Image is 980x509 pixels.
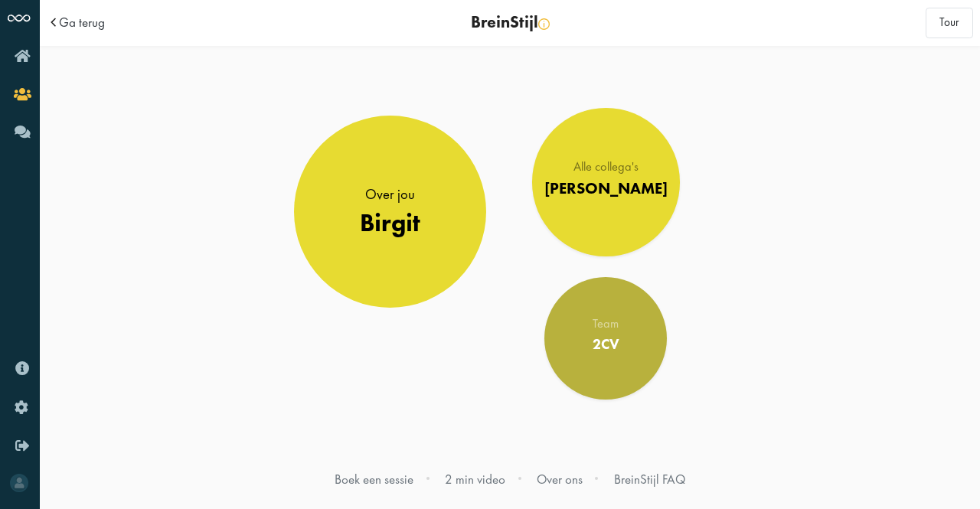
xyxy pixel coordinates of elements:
[59,16,105,29] a: Ga terug
[537,471,583,488] a: Over ons
[538,18,550,30] img: info-yellow.svg
[593,336,619,353] div: 2CV
[544,161,668,173] div: Alle collega's
[294,116,486,308] a: Over jou Birgit
[926,8,973,38] button: Tour
[939,15,959,30] span: Tour
[445,471,505,488] a: 2 min video
[279,15,741,31] div: BreinStijl
[593,318,619,330] div: Team
[360,208,420,238] div: Birgit
[544,179,668,198] div: [PERSON_NAME]
[335,471,413,488] a: Boek een sessie
[614,471,685,488] a: BreinStijl FAQ
[544,277,667,400] a: Team 2CV
[532,108,681,256] a: Alle collega's [PERSON_NAME]
[360,184,420,204] div: Over jou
